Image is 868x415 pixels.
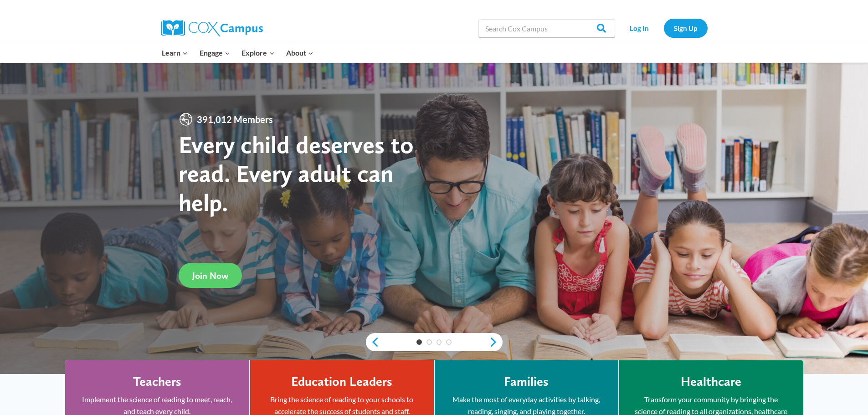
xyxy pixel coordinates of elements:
[162,47,188,59] span: Learn
[241,47,274,59] span: Explore
[179,130,414,217] strong: Every child deserves to read. Every adult can help.
[366,337,380,348] a: previous
[664,19,708,37] a: Sign Up
[156,43,319,62] nav: Primary Navigation
[179,263,242,288] a: Join Now
[200,47,230,59] span: Engage
[426,339,432,345] a: 2
[286,47,313,59] span: About
[437,339,442,345] a: 3
[133,374,181,389] h4: Teachers
[416,339,422,345] a: 1
[366,333,503,351] div: content slider buttons
[504,374,549,389] h4: Families
[193,112,277,127] span: 391,012 Members
[681,374,741,389] h4: Healthcare
[489,337,503,348] a: next
[620,19,659,37] a: Log In
[161,20,263,36] img: Cox Campus
[478,19,615,37] input: Search Cox Campus
[620,19,708,37] nav: Secondary Navigation
[446,339,452,345] a: 4
[192,270,228,281] span: Join Now
[291,374,392,389] h4: Education Leaders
